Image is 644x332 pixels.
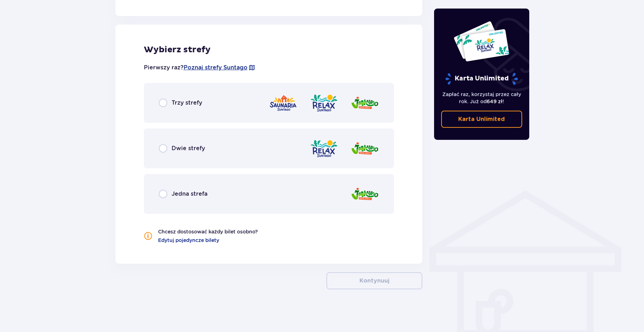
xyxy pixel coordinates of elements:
span: 649 zł [487,99,503,104]
p: Kontynuuj [359,277,389,285]
img: Jamango [351,138,379,159]
span: Dwie strefy [172,144,205,152]
p: Karta Unlimited [458,115,505,123]
p: Chcesz dostosować każdy bilet osobno? [158,228,258,235]
img: Relax [310,138,338,159]
p: Zapłać raz, korzystaj przez cały rok. Już od ! [441,91,522,105]
span: Jedna strefa [172,190,207,198]
img: Saunaria [269,93,297,113]
span: Trzy strefy [172,99,202,107]
button: Kontynuuj [326,272,422,289]
img: Jamango [351,184,379,204]
img: Relax [310,93,338,113]
a: Edytuj pojedyncze bilety [158,237,219,244]
a: Karta Unlimited [441,111,522,128]
img: Jamango [351,93,379,113]
p: Karta Unlimited [445,73,519,85]
p: Pierwszy raz? [144,64,255,72]
a: Poznaj strefy Suntago [184,64,248,72]
img: Dwie karty całoroczne do Suntago z napisem 'UNLIMITED RELAX', na białym tle z tropikalnymi liśćmi... [453,21,510,62]
h2: Wybierz strefy [144,44,394,55]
